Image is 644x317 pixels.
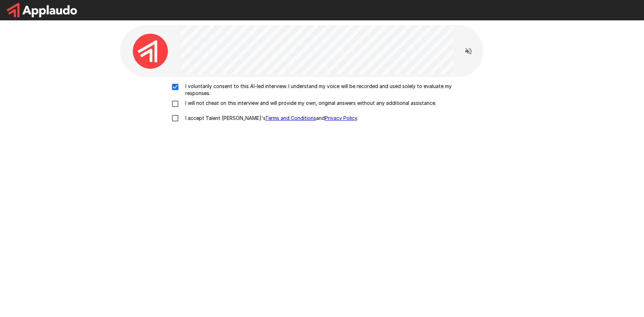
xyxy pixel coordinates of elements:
[133,34,168,69] img: applaudo_avatar.png
[183,115,358,122] p: I accept Talent [PERSON_NAME]'s and .
[183,83,476,97] p: I voluntarily consent to this AI-led interview. I understand my voice will be recorded and used s...
[183,100,436,107] p: I will not cheat on this interview and will provide my own, original answers without any addition...
[265,115,316,121] a: Terms and Conditions
[325,115,357,121] a: Privacy Policy
[461,44,475,58] button: Read questions aloud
